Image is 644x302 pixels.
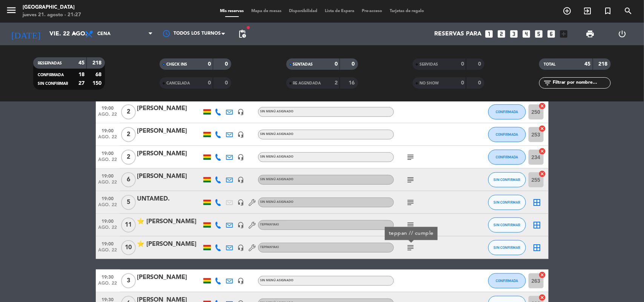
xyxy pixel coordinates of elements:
[496,110,518,114] span: CONFIRMADA
[98,126,117,135] span: 19:00
[321,9,358,13] span: Lista de Espera
[563,6,572,15] i: add_circle_outline
[166,63,187,66] span: CHECK INS
[247,9,285,13] span: Mapa de mesas
[137,172,201,181] div: [PERSON_NAME]
[599,61,609,67] strong: 218
[509,29,519,39] i: looks_3
[70,29,79,38] i: arrow_drop_down
[533,221,542,230] i: border_all
[166,81,190,85] span: CANCELADA
[547,29,556,39] i: looks_6
[488,127,526,142] button: CONFIRMADA
[78,72,85,77] strong: 18
[6,26,46,42] i: [DATE]
[98,202,117,211] span: ago. 22
[496,155,518,159] span: CONFIRMADA
[406,221,415,230] i: subject
[435,31,482,38] span: Reservas para
[260,110,294,113] span: Sin menú asignado
[208,80,211,86] strong: 0
[539,294,546,301] i: cancel
[585,61,591,67] strong: 45
[349,80,356,86] strong: 16
[583,6,592,15] i: exit_to_app
[238,244,244,251] i: headset_mic
[543,78,552,87] i: filter_list
[496,279,518,283] span: CONFIRMADA
[121,172,136,187] span: 6
[38,61,62,65] span: RESERVADAS
[496,132,518,136] span: CONFIRMADA
[478,61,483,67] strong: 0
[420,81,439,85] span: NO SHOW
[137,239,201,249] div: ⭐ [PERSON_NAME]
[260,223,279,226] span: Teppanyaki
[293,81,321,85] span: RE AGENDADA
[238,277,244,284] i: headset_mic
[603,6,612,15] i: turned_in_not
[559,29,569,39] i: add_box
[121,127,136,142] span: 2
[533,198,542,207] i: border_all
[488,240,526,255] button: SIN CONFIRMAR
[137,217,201,227] div: ⭐ [PERSON_NAME]
[208,61,211,67] strong: 0
[533,243,542,252] i: border_all
[260,246,279,249] span: Teppanyaki
[98,248,117,256] span: ago. 22
[98,281,117,290] span: ago. 22
[23,4,81,11] div: [GEOGRAPHIC_DATA]
[260,201,294,204] span: Sin menú asignado
[461,61,464,67] strong: 0
[406,175,415,184] i: subject
[98,149,117,157] span: 19:00
[285,9,321,13] span: Disponibilidad
[121,150,136,165] span: 2
[6,5,17,16] i: menu
[406,153,415,162] i: subject
[488,273,526,288] button: CONFIRMADA
[260,178,294,181] span: Sin menú asignado
[484,29,494,39] i: looks_one
[98,103,117,112] span: 19:00
[260,133,294,136] span: Sin menú asignado
[98,216,117,225] span: 19:00
[121,273,136,288] span: 3
[121,195,136,210] span: 5
[78,60,85,66] strong: 45
[522,29,532,39] i: looks_4
[137,126,201,136] div: [PERSON_NAME]
[488,150,526,165] button: CONFIRMADA
[98,272,117,281] span: 19:30
[293,63,313,66] span: SENTADAS
[358,9,386,13] span: Pre-acceso
[461,80,464,86] strong: 0
[238,222,244,228] i: headset_mic
[98,112,117,121] span: ago. 22
[238,176,244,183] i: headset_mic
[497,29,507,39] i: looks_two
[386,9,428,13] span: Tarjetas de regalo
[98,171,117,180] span: 19:00
[335,80,338,86] strong: 2
[389,230,433,238] div: teppan // cumple
[98,225,117,234] span: ago. 22
[624,6,633,15] i: search
[238,154,244,161] i: headset_mic
[552,79,610,87] input: Filtrar por nombre...
[539,125,546,132] i: cancel
[238,109,244,115] i: headset_mic
[38,82,68,86] span: SIN CONFIRMAR
[98,135,117,143] span: ago. 22
[98,180,117,189] span: ago. 22
[493,223,520,227] span: SIN CONFIRMAR
[95,72,103,77] strong: 68
[92,81,103,86] strong: 150
[137,273,201,282] div: [PERSON_NAME]
[606,23,638,45] div: LOG OUT
[216,9,247,13] span: Mis reservas
[544,63,555,66] span: TOTAL
[478,80,483,86] strong: 0
[488,195,526,210] button: SIN CONFIRMAR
